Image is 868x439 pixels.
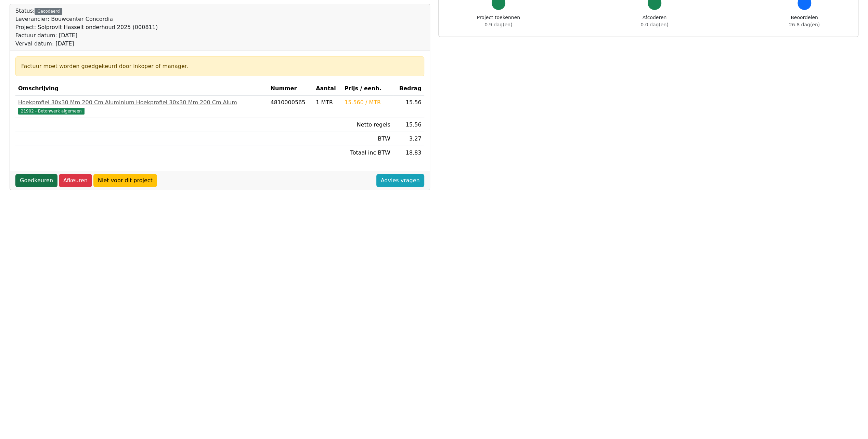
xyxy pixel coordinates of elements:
[789,22,820,27] span: 26.8 dag(en)
[376,174,424,187] a: Advies vragen
[15,31,158,40] div: Factuur datum: [DATE]
[59,174,92,187] a: Afkeuren
[313,82,342,96] th: Aantal
[35,8,62,15] div: Gecodeerd
[640,14,668,28] div: Afcoderen
[15,174,57,187] a: Goedkeuren
[93,174,157,187] a: Niet voor dit project
[393,132,424,146] td: 3.27
[640,22,668,27] span: 0.0 dag(en)
[342,82,393,96] th: Prijs / eenh.
[18,98,265,107] div: Hoekprofiel 30x30 Mm 200 Cm Aluminium Hoekprofiel 30x30 Mm 200 Cm Alum
[393,118,424,132] td: 15.56
[342,146,393,160] td: Totaal inc BTW
[15,82,268,96] th: Omschrijving
[268,96,313,118] td: 4810000565
[393,82,424,96] th: Bedrag
[18,108,85,115] span: 21902 - Betonwerk algemeen
[21,62,418,70] div: Factuur moet worden goedgekeurd door inkoper of manager.
[15,40,158,48] div: Verval datum: [DATE]
[268,82,313,96] th: Nummer
[393,96,424,118] td: 15.56
[15,7,158,48] div: Status:
[345,98,390,107] div: 15.560 / MTR
[18,98,265,115] a: Hoekprofiel 30x30 Mm 200 Cm Aluminium Hoekprofiel 30x30 Mm 200 Cm Alum21902 - Betonwerk algemeen
[15,15,158,23] div: Leverancier: Bouwcenter Concordia
[393,146,424,160] td: 18.83
[484,22,512,27] span: 0.9 dag(en)
[342,132,393,146] td: BTW
[316,98,339,107] div: 1 MTR
[789,14,820,28] div: Beoordelen
[15,23,158,31] div: Project: Solprovit Hasselt onderhoud 2025 (000811)
[342,118,393,132] td: Netto regels
[477,14,520,28] div: Project toekennen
